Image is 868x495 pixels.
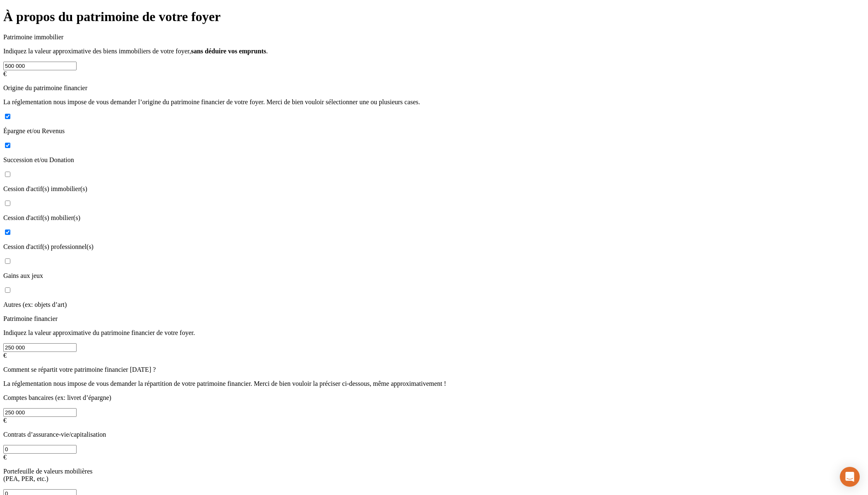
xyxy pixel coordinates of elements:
span: € [3,352,7,359]
span: Indiquez la valeur approximative des biens immobiliers de votre foyer, [3,48,191,55]
p: Contrats d’assurance-vie/capitalisation [3,431,865,438]
span: . [266,48,268,55]
p: Succession et/ou Donation [3,156,865,164]
p: La réglementation nous impose de vous demander la répartition de votre patrimoine financier. Merc... [3,380,865,387]
span: Portefeuille de valeurs mobilières [3,468,92,475]
span: sans déduire vos emprunts [191,48,266,55]
p: Épargne et/ou Revenus [3,127,865,135]
p: Cession d'actif(s) immobilier(s) [3,185,865,193]
p: Gains aux jeux [3,272,865,280]
p: La réglementation nous impose de vous demander l’origine du patrimoine financier de votre foyer. ... [3,98,865,106]
span: € [3,70,7,77]
span: (PEA, PER, etc.) [3,475,48,482]
p: Comment se répartit votre patrimoine financier [DATE] ? [3,366,865,373]
div: Open Intercom Messenger [840,467,860,487]
p: Origine du patrimoine financier [3,84,865,92]
span: € [3,454,7,461]
h1: À propos du patrimoine de votre foyer [3,9,865,24]
p: Comptes bancaires (ex: livret d’épargne) [3,394,865,402]
p: Cession d'actif(s) professionnel(s) [3,243,865,251]
p: Cession d'actif(s) mobilier(s) [3,214,865,222]
p: Indiquez la valeur approximative du patrimoine financier de votre foyer. [3,329,865,337]
span: € [3,417,7,424]
p: Patrimoine immobilier [3,33,865,41]
p: Autres (ex: objets d’art) [3,301,865,308]
p: Patrimoine financier [3,315,865,323]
